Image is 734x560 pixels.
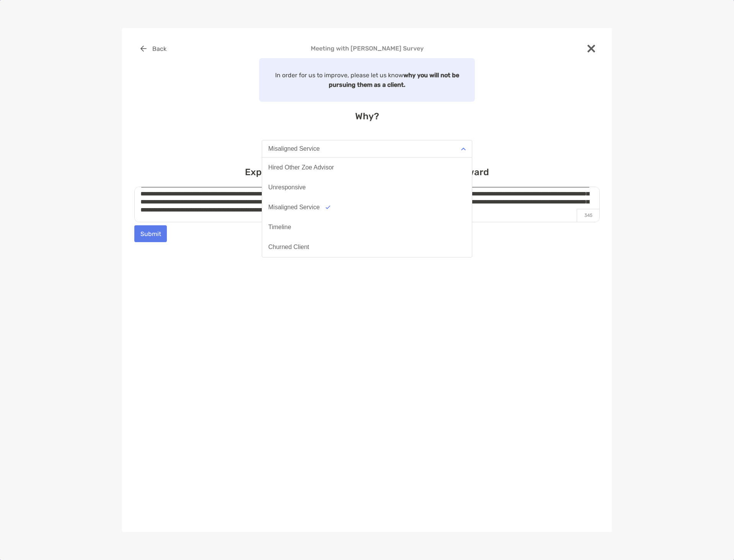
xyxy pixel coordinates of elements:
[134,225,167,242] button: Submit
[268,204,320,211] div: Misaligned Service
[268,184,306,191] div: Unresponsive
[268,224,291,231] div: Timeline
[577,209,599,222] p: 345
[264,70,470,90] p: In order for us to improve, please let us know
[262,197,472,217] button: Misaligned Service
[140,46,147,52] img: button icon
[134,111,600,122] h4: Why?
[262,158,472,177] button: Hired Other Zoe Advisor
[262,217,472,237] button: Timeline
[268,244,309,251] div: Churned Client
[134,45,600,52] h4: Meeting with [PERSON_NAME] Survey
[268,164,334,171] div: Hired Other Zoe Advisor
[268,145,320,152] div: Misaligned Service
[262,177,472,197] button: Unresponsive
[587,45,595,52] img: close modal
[134,40,172,57] button: Back
[326,205,330,209] img: Option icon
[461,148,466,150] img: Open dropdown arrow
[262,237,472,257] button: Churned Client
[134,167,600,177] h4: Explain in a few words why you will not moving forward
[262,140,472,158] button: Misaligned Service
